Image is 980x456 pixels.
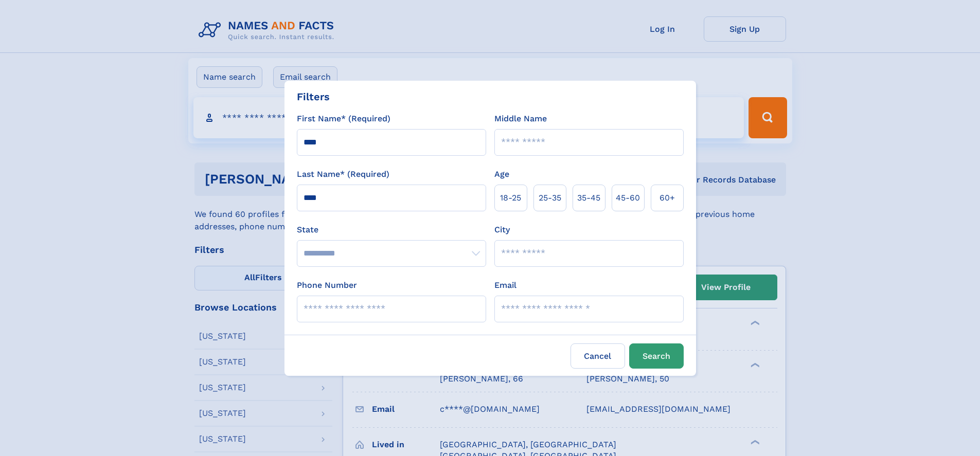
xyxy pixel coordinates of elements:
[494,224,510,236] label: City
[500,192,521,204] span: 18‑25
[297,113,390,125] label: First Name* (Required)
[571,343,625,369] label: Cancel
[297,224,486,236] label: State
[539,192,561,204] span: 25‑35
[660,192,675,204] span: 60+
[297,168,389,180] label: Last Name* (Required)
[494,168,509,180] label: Age
[577,192,600,204] span: 35‑45
[616,192,640,204] span: 45‑60
[297,89,330,104] div: Filters
[297,279,357,291] label: Phone Number
[494,279,516,291] label: Email
[494,113,547,125] label: Middle Name
[629,343,684,369] button: Search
